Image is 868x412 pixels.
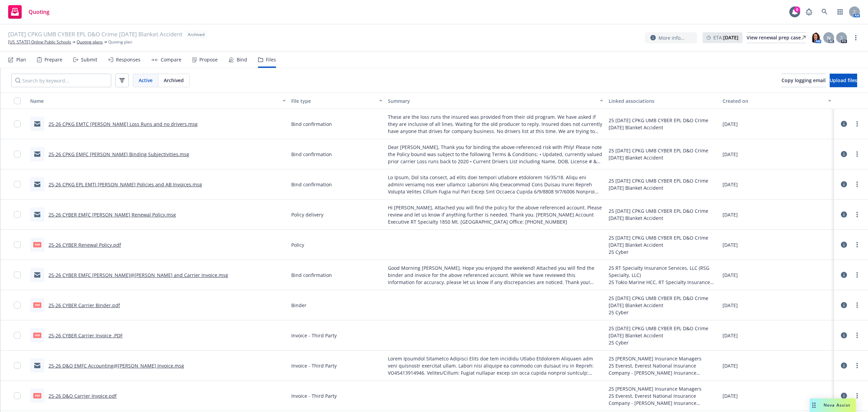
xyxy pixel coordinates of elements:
[853,150,861,158] a: more
[747,32,806,43] a: View renewal prep case
[291,271,332,279] span: Bind confirmation
[291,151,332,158] span: Bind confirmation
[723,241,738,248] span: [DATE]
[291,332,337,339] span: Invoice - Third Party
[853,301,861,309] a: more
[48,332,123,339] a: 25-26 CYBER Carrier Invoice .PDF
[720,93,834,109] button: Created on
[794,6,800,13] div: 6
[33,333,41,338] span: PDF
[609,295,717,309] div: 25 [DATE] CPKG UMB CYBER EPL D&O Crime [DATE] Blanket Accident
[824,402,850,408] span: Nova Assist
[782,74,826,87] button: Copy logging email
[853,361,861,370] a: more
[853,180,861,188] a: more
[14,181,21,188] input: Toggle Row Selected
[723,181,738,188] span: [DATE]
[291,211,323,218] span: Policy delivery
[645,32,697,43] button: More info...
[609,362,717,376] div: 25 Everest, Everest National Insurance Company - [PERSON_NAME] Insurance Managers
[747,33,806,43] div: View renewal prep case
[810,398,856,412] button: Nova Assist
[266,57,276,62] div: Files
[14,302,21,308] input: Toggle Row Selected
[388,264,603,286] span: Good Morning [PERSON_NAME], Hope you enjoyed the weekend! Attached you will find the binder and i...
[48,181,202,188] a: 25-26 CPKG EPL EMTI [PERSON_NAME] Policies and AB Invoices.msg
[609,355,717,362] div: 25 [PERSON_NAME] Insurance Managers
[14,120,21,127] input: Toggle Row Selected
[802,5,816,19] a: Report a Bug
[388,355,603,376] span: Lorem Ipsumdol Sitametco Adipisci Elits doe tem incididu Utlabo Etdolorem Aliquaen adm veni quisn...
[609,264,717,279] div: 25 RT Specialty Insurance Services, LLC (RSG Specialty, LLC)
[291,120,332,128] span: Bind confirmation
[48,121,198,127] a: 25-26 CPKG EMTC [PERSON_NAME] Loss Runs and no drivers.msg
[723,211,738,218] span: [DATE]
[291,392,337,399] span: Invoice - Third Party
[27,93,289,109] button: Name
[14,362,21,369] input: Toggle Row Selected
[14,271,21,278] input: Toggle Row Selected
[606,93,720,109] button: Linked associations
[161,57,181,62] div: Compare
[48,151,189,157] a: 25-26 CPKG EMFC [PERSON_NAME] Binding Subjectivities.msg
[609,177,717,191] div: 25 [DATE] CPKG UMB CYBER EPL D&O Crime [DATE] Blanket Accident
[30,97,278,105] div: Name
[609,392,717,407] div: 25 Everest, Everest National Insurance Company - [PERSON_NAME] Insurance Managers
[818,5,831,19] a: Search
[609,207,717,222] div: 25 [DATE] CPKG UMB CYBER EPL D&O Crime [DATE] Blanket Accident
[81,57,97,62] div: Submit
[609,279,717,286] div: 25 Tokio Marine HCC, RT Specialty Insurance Services, LLC (RSG Specialty, LLC), Houston Casualty ...
[33,242,41,247] span: pdf
[108,39,132,45] span: Quoting plan
[48,302,120,308] a: 25-26 CYBER Carrier Binder.pdf
[164,77,184,84] span: Archived
[14,332,21,339] input: Toggle Row Selected
[810,398,818,412] div: Drag to move
[388,204,603,225] span: Hi [PERSON_NAME], Attached you will find the policy for the above referenced account. Please revi...
[782,77,826,83] span: Copy logging email
[609,309,717,316] div: 25 Cyber
[77,39,103,45] a: Quoting plans
[33,302,41,307] span: pdf
[237,57,247,62] div: Bind
[853,120,861,128] a: more
[388,97,596,105] div: Summary
[14,211,21,218] input: Toggle Row Selected
[609,97,717,105] div: Linked associations
[48,362,184,369] a: 25-26 D&O EMFC Accounting@[PERSON_NAME] Invoice.msg
[14,392,21,399] input: Toggle Row Selected
[33,393,41,398] span: pdf
[5,2,52,21] a: Quoting
[830,77,857,83] span: Upload files
[723,302,738,309] span: [DATE]
[44,57,62,62] div: Prepare
[291,302,307,309] span: Binder
[609,117,717,131] div: 25 [DATE] CPKG UMB CYBER EPL D&O Crime [DATE] Blanket Accident
[833,5,847,19] a: Switch app
[48,393,117,399] a: 25-26 D&O Carrier Invoice.pdf
[853,241,861,249] a: more
[810,32,821,43] img: photo
[48,272,228,278] a: 25-26 CYBER EMFC [PERSON_NAME]@[PERSON_NAME] and Carrier Invoice.msg
[289,93,385,109] button: File type
[609,385,717,392] div: 25 [PERSON_NAME] Insurance Managers
[291,241,304,248] span: Policy
[658,34,685,41] span: More info...
[291,181,332,188] span: Bind confirmation
[388,174,603,195] span: Lo Ipsum, Dol sita consect, ad elits doei tempori utlabore etdolorem 16/35/18. Aliqu eni admini v...
[8,30,182,39] span: [DATE] CPKG UMB CYBER EPL D&O Crime [DATE] Blanket Accident
[723,97,824,105] div: Created on
[139,77,153,84] span: Active
[385,93,606,109] button: Summary
[188,32,204,38] span: Archived
[853,210,861,219] a: more
[609,234,717,248] div: 25 [DATE] CPKG UMB CYBER EPL D&O Crime [DATE] Blanket Accident
[48,211,176,218] a: 25-26 CYBER EMFC [PERSON_NAME] Renewal Policy.msg
[853,392,861,400] a: more
[723,392,738,399] span: [DATE]
[852,34,860,42] a: more
[723,34,738,41] strong: [DATE]
[723,271,738,279] span: [DATE]
[14,97,21,104] input: Select all
[853,331,861,339] a: more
